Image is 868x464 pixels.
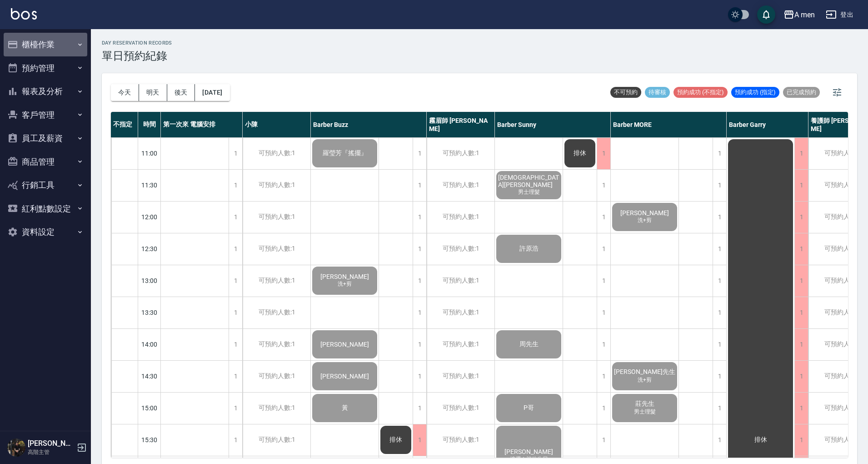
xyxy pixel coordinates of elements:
[780,5,818,24] button: A men
[619,209,671,217] span: [PERSON_NAME]
[413,393,426,424] div: 1
[4,56,87,80] button: 預約管理
[138,233,161,265] div: 12:30
[427,170,494,201] div: 可預約人數:1
[243,393,310,424] div: 可預約人數:1
[229,393,242,424] div: 1
[319,273,371,280] span: [PERSON_NAME]
[727,112,808,137] div: Barber Garry
[794,9,815,20] div: A men
[243,424,310,456] div: 可預約人數:1
[597,329,610,360] div: 1
[4,197,87,221] button: 紅利點數設定
[427,138,494,169] div: 可預約人數:1
[597,233,610,265] div: 1
[111,84,139,101] button: 今天
[518,340,540,348] span: 周先生
[794,265,808,297] div: 1
[783,88,820,96] span: 已完成預約
[597,138,610,169] div: 1
[229,233,242,265] div: 1
[673,88,728,96] span: 預約成功 (不指定)
[413,233,426,265] div: 1
[138,265,161,297] div: 13:00
[636,217,653,224] span: 洗+剪
[321,149,369,157] span: 羅瑩芳『搖擺』
[713,329,726,360] div: 1
[713,265,726,297] div: 1
[4,150,87,174] button: 商品管理
[243,170,310,201] div: 可預約人數:1
[243,329,310,360] div: 可預約人數:1
[413,170,426,201] div: 1
[243,202,310,233] div: 可預約人數:1
[757,5,775,24] button: save
[229,297,242,328] div: 1
[503,448,555,455] span: [PERSON_NAME]
[508,455,550,463] span: 搖擺！祝他生日
[102,40,172,46] h2: day Reservation records
[731,88,779,96] span: 預約成功 (指定)
[138,137,161,169] div: 11:00
[427,424,494,456] div: 可預約人數:1
[229,424,242,456] div: 1
[4,103,87,127] button: 客戶管理
[713,202,726,233] div: 1
[229,138,242,169] div: 1
[522,404,536,412] span: P哥
[713,233,726,265] div: 1
[713,297,726,328] div: 1
[319,373,371,380] span: [PERSON_NAME]
[4,173,87,197] button: 行銷工具
[636,376,653,384] span: 洗+剪
[319,341,371,348] span: [PERSON_NAME]
[243,265,310,297] div: 可預約人數:1
[229,202,242,233] div: 1
[243,361,310,392] div: 可預約人數:1
[138,112,161,137] div: 時間
[612,368,677,376] span: [PERSON_NAME]先生
[597,393,610,424] div: 1
[4,126,87,150] button: 員工及薪資
[138,360,161,392] div: 14:30
[427,297,494,328] div: 可預約人數:1
[243,112,311,137] div: 小陳
[4,220,87,244] button: 資料設定
[611,112,727,137] div: Barber MORE
[340,404,350,412] span: 黃
[597,265,610,297] div: 1
[427,393,494,424] div: 可預約人數:1
[413,265,426,297] div: 1
[427,265,494,297] div: 可預約人數:1
[794,233,808,265] div: 1
[713,424,726,456] div: 1
[794,361,808,392] div: 1
[229,329,242,360] div: 1
[111,112,138,137] div: 不指定
[794,138,808,169] div: 1
[138,201,161,233] div: 12:00
[713,393,726,424] div: 1
[229,265,242,297] div: 1
[138,328,161,360] div: 14:00
[427,361,494,392] div: 可預約人數:1
[495,112,611,137] div: Barber Sunny
[11,8,37,20] img: Logo
[139,84,167,101] button: 明天
[794,424,808,456] div: 1
[610,88,641,96] span: 不可預約
[753,436,769,444] span: 排休
[597,170,610,201] div: 1
[4,33,87,56] button: 櫃檯作業
[102,50,172,62] h3: 單日預約紀錄
[597,424,610,456] div: 1
[388,436,404,444] span: 排休
[229,361,242,392] div: 1
[794,170,808,201] div: 1
[28,448,74,456] p: 高階主管
[413,297,426,328] div: 1
[632,408,658,416] span: 男士理髮
[167,84,195,101] button: 後天
[794,202,808,233] div: 1
[427,233,494,265] div: 可預約人數:1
